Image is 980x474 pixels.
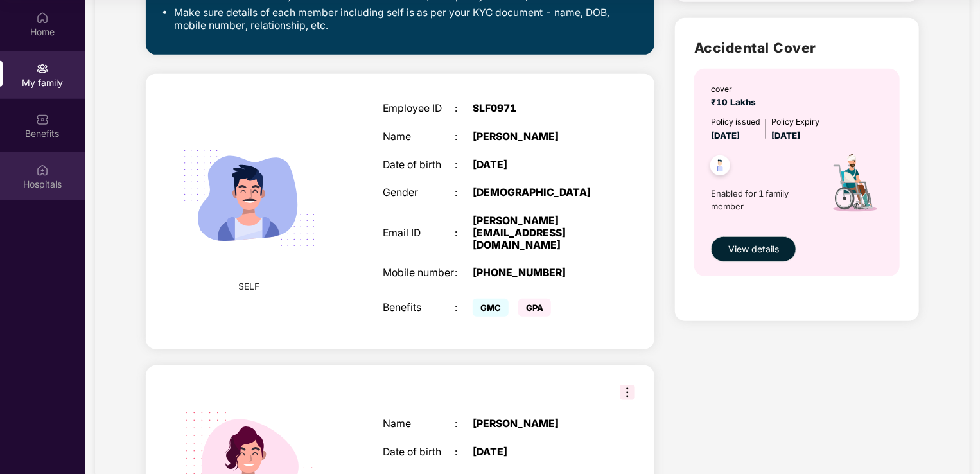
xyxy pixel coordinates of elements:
img: icon [813,143,894,230]
span: [DATE] [711,130,740,141]
div: Mobile number [383,267,455,279]
div: Name [383,418,455,430]
div: [PERSON_NAME] [473,418,599,430]
div: Employee ID [383,103,455,115]
span: GPA [518,299,551,317]
img: svg+xml;base64,PHN2ZyB3aWR0aD0iMjAiIGhlaWdodD0iMjAiIHZpZXdCb3g9IjAgMCAyMCAyMCIgZmlsbD0ibm9uZSIgeG... [36,62,49,75]
img: svg+xml;base64,PHN2ZyB3aWR0aD0iMzIiIGhlaWdodD0iMzIiIHZpZXdCb3g9IjAgMCAzMiAzMiIgZmlsbD0ibm9uZSIgeG... [620,385,635,400]
div: : [455,131,473,143]
span: Enabled for 1 family member [711,187,813,213]
span: ₹10 Lakhs [711,97,761,107]
div: cover [711,83,761,95]
div: : [455,159,473,171]
div: [DEMOGRAPHIC_DATA] [473,187,599,199]
span: View details [728,242,779,256]
div: [PERSON_NAME] [473,131,599,143]
div: Email ID [383,227,455,240]
span: GMC [473,299,509,317]
button: View details [711,236,796,262]
div: : [455,418,473,430]
div: Date of birth [383,446,455,459]
span: SELF [238,279,259,294]
div: Policy issued [711,116,760,128]
div: [DATE] [473,159,599,171]
span: [DATE] [771,130,800,141]
div: : [455,227,473,240]
img: svg+xml;base64,PHN2ZyBpZD0iSG9zcGl0YWxzIiB4bWxucz0iaHR0cDovL3d3dy53My5vcmcvMjAwMC9zdmciIHdpZHRoPS... [36,164,49,177]
div: : [455,103,473,115]
div: SLF0971 [473,103,599,115]
div: [PERSON_NAME][EMAIL_ADDRESS][DOMAIN_NAME] [473,215,599,251]
li: Make sure details of each member including self is as per your KYC document - name, DOB, mobile n... [174,6,639,33]
img: svg+xml;base64,PHN2ZyBpZD0iSG9tZSIgeG1sbnM9Imh0dHA6Ly93d3cudzMub3JnLzIwMDAvc3ZnIiB3aWR0aD0iMjAiIG... [36,12,49,24]
div: Name [383,131,455,143]
div: : [455,267,473,279]
div: Policy Expiry [771,116,819,128]
img: svg+xml;base64,PHN2ZyB4bWxucz0iaHR0cDovL3d3dy53My5vcmcvMjAwMC9zdmciIHdpZHRoPSIyMjQiIGhlaWdodD0iMT... [168,117,330,279]
img: svg+xml;base64,PHN2ZyB4bWxucz0iaHR0cDovL3d3dy53My5vcmcvMjAwMC9zdmciIHdpZHRoPSI0OC45NDMiIGhlaWdodD... [704,152,736,183]
img: svg+xml;base64,PHN2ZyBpZD0iQmVuZWZpdHMiIHhtbG5zPSJodHRwOi8vd3d3LnczLm9yZy8yMDAwL3N2ZyIgd2lkdGg9Ij... [36,113,49,126]
div: Date of birth [383,159,455,171]
div: [DATE] [473,446,599,459]
div: : [455,187,473,199]
div: Benefits [383,302,455,314]
h2: Accidental Cover [694,37,900,58]
div: : [455,302,473,314]
div: [PHONE_NUMBER] [473,267,599,279]
div: Gender [383,187,455,199]
div: : [455,446,473,459]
